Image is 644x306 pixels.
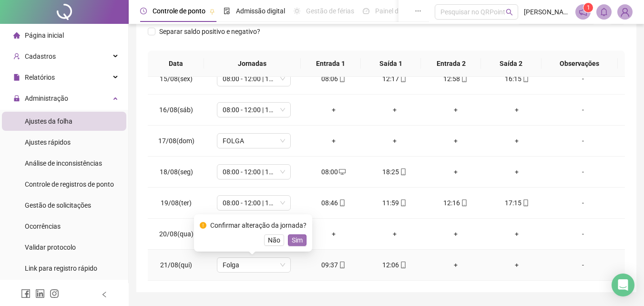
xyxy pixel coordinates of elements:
[25,159,102,167] span: Análise de inconsistências
[363,8,369,14] span: dashboard
[35,289,45,298] span: linkedin
[399,200,407,206] span: mobile
[223,134,285,148] span: FOLGA
[153,7,205,15] span: Controle de ponto
[494,198,540,208] div: 17:15
[506,9,513,16] span: search
[549,58,610,69] span: Observações
[338,262,346,268] span: mobile
[399,262,407,268] span: mobile
[25,32,64,39] span: Página inicial
[542,51,618,77] th: Observações
[579,8,587,16] span: notification
[521,200,529,206] span: mobile
[25,264,97,272] span: Link para registro rápido
[433,136,479,146] div: +
[311,260,357,270] div: 09:37
[338,200,346,206] span: mobile
[25,180,114,188] span: Controle de registros de ponto
[524,7,570,17] span: [PERSON_NAME] do canal
[25,201,91,209] span: Gestão de solicitações
[460,200,468,206] span: mobile
[268,235,280,245] span: Não
[433,229,479,239] div: +
[433,260,479,270] div: +
[494,167,540,177] div: +
[494,74,540,84] div: 16:15
[494,260,540,270] div: +
[223,196,285,210] span: 08:00 - 12:00 | 13:00 - 16:20
[223,72,285,86] span: 08:00 - 12:00 | 13:00 - 16:20
[311,74,357,84] div: 08:06
[372,136,418,146] div: +
[204,51,301,77] th: Jornadas
[236,7,285,15] span: Admissão digital
[292,235,303,245] span: Sim
[372,198,418,208] div: 11:59
[161,199,192,207] span: 19/08(ter)
[159,106,193,114] span: 16/08(sáb)
[521,75,529,82] span: mobile
[460,75,468,82] span: mobile
[555,229,611,239] div: -
[433,198,479,208] div: 12:16
[375,7,412,15] span: Painel do DP
[25,138,71,146] span: Ajustes rápidos
[155,26,264,37] span: Separar saldo positivo e negativo?
[494,105,540,115] div: +
[25,243,76,251] span: Validar protocolo
[301,51,361,77] th: Entrada 1
[494,229,540,239] div: +
[13,95,20,102] span: lock
[13,32,20,39] span: home
[25,53,56,60] span: Cadastros
[223,165,285,179] span: 08:00 - 12:00 | 13:00 - 16:20
[25,95,68,102] span: Administração
[311,198,357,208] div: 08:46
[311,136,357,146] div: +
[612,274,634,296] div: Open Intercom Messenger
[159,230,194,238] span: 20/08(qua)
[618,5,632,19] img: 84188
[13,74,20,81] span: file
[25,74,55,81] span: Relatórios
[361,51,421,77] th: Saída 1
[555,105,611,115] div: -
[311,229,357,239] div: +
[264,234,284,246] button: Não
[415,8,421,14] span: ellipsis
[160,75,193,83] span: 15/08(sex)
[140,8,147,14] span: clock-circle
[587,4,590,11] span: 1
[421,51,481,77] th: Entrada 2
[311,167,357,177] div: 08:00
[555,260,611,270] div: -
[160,261,192,269] span: 21/08(qui)
[223,103,285,117] span: 08:00 - 12:00 | 13:00 - 16:20
[25,222,61,230] span: Ocorrências
[372,167,418,177] div: 18:25
[25,117,72,125] span: Ajustes da folha
[200,222,206,229] span: exclamation-circle
[555,136,611,146] div: -
[209,9,215,14] span: pushpin
[555,74,611,84] div: -
[50,289,59,298] span: instagram
[372,260,418,270] div: 12:06
[160,168,193,176] span: 18/08(seg)
[224,8,230,14] span: file-done
[288,234,307,246] button: Sim
[158,137,194,145] span: 17/08(dom)
[555,167,611,177] div: -
[21,289,31,298] span: facebook
[481,51,541,77] th: Saída 2
[338,169,346,175] span: desktop
[583,3,593,12] sup: 1
[338,75,346,82] span: mobile
[494,136,540,146] div: +
[399,75,407,82] span: mobile
[433,74,479,84] div: 12:58
[101,291,108,298] span: left
[372,229,418,239] div: +
[294,8,300,14] span: sun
